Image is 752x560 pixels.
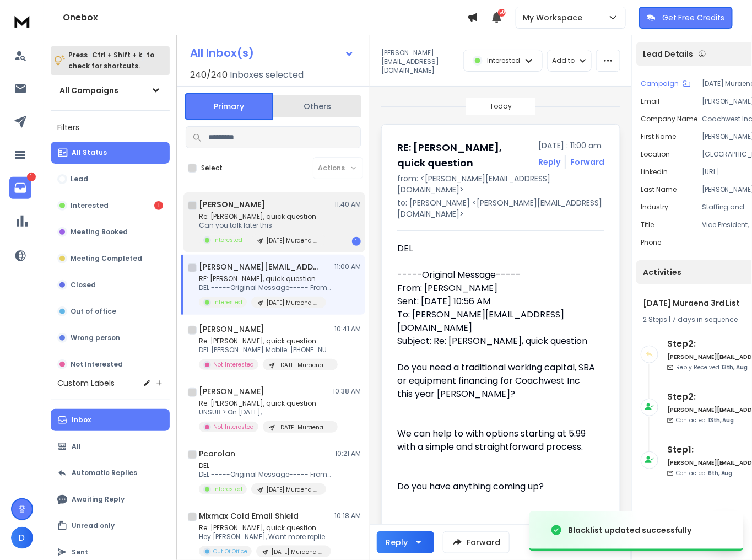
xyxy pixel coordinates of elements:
[213,423,254,431] p: Not Interested
[334,325,361,333] p: 10:41 AM
[72,495,125,504] p: Awaiting Reply
[443,531,510,553] button: Forward
[51,247,170,270] button: Meeting Completed
[397,140,532,171] h1: RE: [PERSON_NAME], quick question
[71,281,96,289] p: Closed
[154,201,163,210] div: 1
[71,228,128,236] p: Meeting Booked
[51,409,170,431] button: Inbox
[190,68,228,82] span: 240 / 240
[386,537,408,548] div: Reply
[230,68,304,82] h3: Inboxes selected
[71,360,123,369] p: Not Interested
[641,203,668,212] p: industry
[397,173,604,195] p: from: <[PERSON_NAME][EMAIL_ADDRESS][DOMAIN_NAME]>
[568,525,692,536] div: Blacklist updated successfully
[199,461,331,470] p: DEL
[335,449,361,458] p: 10:21 AM
[377,531,434,553] button: Reply
[190,47,254,58] h1: All Inbox(s)
[51,195,170,217] button: Interested1
[72,148,107,157] p: All Status
[72,548,88,557] p: Sent
[51,221,170,243] button: Meeting Booked
[708,416,734,424] span: 13th, Aug
[487,56,520,65] p: Interested
[641,79,679,88] p: Campaign
[181,42,363,64] button: All Inbox(s)
[11,527,33,549] button: D
[72,442,81,451] p: All
[643,315,667,324] span: 2 Steps
[51,488,170,510] button: Awaiting Reply
[199,470,331,479] p: DEL -----Original Message----- From: [PERSON_NAME]
[213,298,242,306] p: Interested
[722,363,748,371] span: 13th, Aug
[676,363,748,371] p: Reply Received
[51,327,170,349] button: Wrong person
[72,469,137,477] p: Automatic Replies
[201,164,223,173] label: Select
[71,254,142,263] p: Meeting Completed
[57,378,115,389] h3: Custom Labels
[199,510,299,521] h1: Mixmax Cold Email Shield
[51,462,170,484] button: Automatic Replies
[71,175,88,184] p: Lead
[641,97,659,106] p: Email
[267,236,320,245] p: [DATE] Muraena 3rd List
[538,140,604,151] p: [DATE] : 11:00 am
[199,283,331,292] p: DEL -----Original Message----- From: [PERSON_NAME]
[641,168,668,176] p: linkedin
[213,547,247,556] p: Out Of Office
[708,469,733,477] span: 6th, Aug
[641,79,691,88] button: Campaign
[334,262,361,271] p: 11:00 AM
[641,150,670,159] p: location
[641,132,676,141] p: First Name
[272,548,324,556] p: [DATE] Muraena 3rd List
[199,212,326,221] p: Re: [PERSON_NAME], quick question
[68,50,154,72] p: Press to check for shortcuts.
[333,387,361,396] p: 10:38 AM
[199,386,264,397] h1: [PERSON_NAME]
[199,324,264,335] h1: [PERSON_NAME]
[641,220,654,229] p: title
[51,79,170,101] button: All Campaigns
[676,469,733,477] p: Contacted
[63,11,467,24] h1: Onebox
[199,199,265,210] h1: [PERSON_NAME]
[352,237,361,246] div: 1
[278,423,331,432] p: [DATE] Muraena 3rd List
[334,200,361,209] p: 11:40 AM
[490,102,512,111] p: Today
[381,49,457,75] p: [PERSON_NAME][EMAIL_ADDRESS][DOMAIN_NAME]
[90,49,144,61] span: Ctrl + Shift + k
[199,448,235,459] h1: Pcarolan
[267,486,320,494] p: [DATE] Muraena 3rd List
[538,157,560,168] button: Reply
[51,120,170,135] h3: Filters
[185,93,273,120] button: Primary
[51,274,170,296] button: Closed
[334,511,361,520] p: 10:18 AM
[199,346,331,354] p: DEL [PERSON_NAME] Mobile: [PHONE_NUMBER]
[199,261,320,272] h1: [PERSON_NAME][EMAIL_ADDRESS][DOMAIN_NAME]
[641,115,697,123] p: Company Name
[71,201,109,210] p: Interested
[199,274,331,283] p: RE: [PERSON_NAME], quick question
[278,361,331,369] p: [DATE] Muraena 3rd List
[676,416,734,424] p: Contacted
[51,353,170,375] button: Not Interested
[570,157,604,168] div: Forward
[71,307,116,316] p: Out of office
[199,337,331,346] p: Re: [PERSON_NAME], quick question
[51,515,170,537] button: Unread only
[71,333,120,342] p: Wrong person
[639,7,733,29] button: Get Free Credits
[51,142,170,164] button: All Status
[27,173,36,181] p: 1
[662,12,725,23] p: Get Free Credits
